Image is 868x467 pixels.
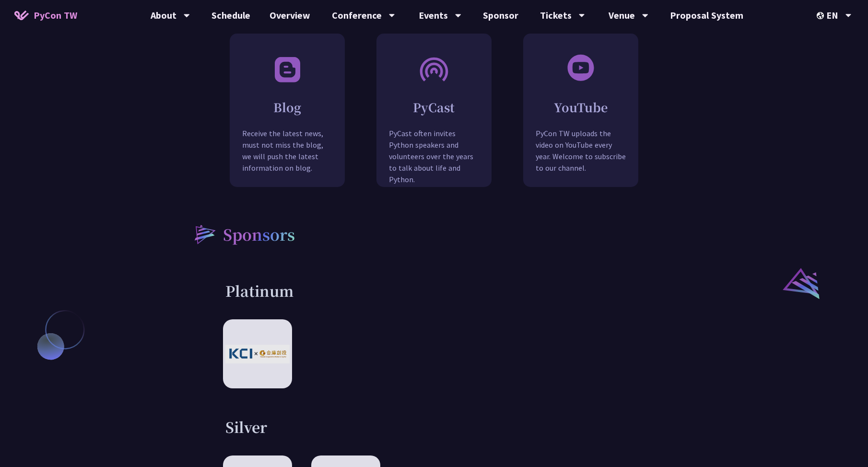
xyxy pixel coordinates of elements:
[419,53,449,84] img: PyCast.bcca2a8.svg
[5,3,87,27] a: PyCon TW
[225,281,643,300] h3: Platinum
[377,128,491,199] p: PyCast often invites Python speakers and volunteers over the years to talk about life and Python.
[230,128,344,188] p: Receive the latest news, must not miss the blog, we will push the latest information on blog.
[524,99,638,116] h2: YouTube
[377,99,491,116] h2: PyCast
[185,216,223,252] img: heading-bullet
[566,53,595,82] img: svg+xml;base64,PHN2ZyB3aWR0aD0iNjAiIGhlaWdodD0iNjAiIHZpZXdCb3g9IjAgMCA2MCA2MCIgZmlsbD0ibm9uZSIgeG...
[14,11,29,20] img: Home icon of PyCon TW 2025
[230,99,344,116] h2: Blog
[272,53,303,84] img: Blog.348b5bb.svg
[225,417,643,436] h3: Silver
[225,345,290,363] img: KCI-Global x TCVC
[34,8,77,23] span: PyCon TW
[223,222,295,245] h2: Sponsors
[817,12,826,19] img: Locale Icon
[524,128,638,188] p: PyCon TW uploads the video on YouTube every year. Welcome to subscribe to our channel.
